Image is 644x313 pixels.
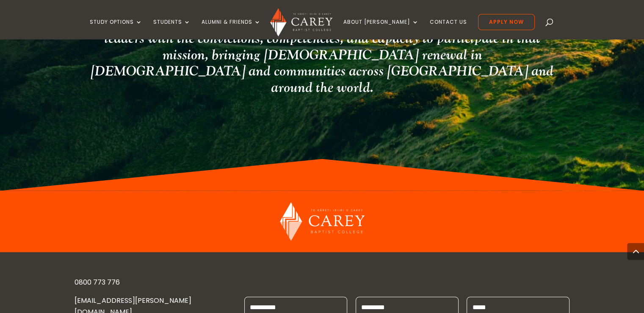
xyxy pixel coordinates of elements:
a: Study Options [90,19,142,39]
a: 0800 773 776 [75,277,120,287]
a: Students [153,19,191,39]
a: Contact Us [430,19,467,39]
a: Apply Now [478,14,535,30]
a: Carey Baptist College [280,234,365,243]
a: About [PERSON_NAME] [343,19,419,39]
a: Alumni & Friends [202,19,261,39]
img: Carey Baptist College [270,8,332,36]
img: Carey Baptist College [280,202,365,241]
